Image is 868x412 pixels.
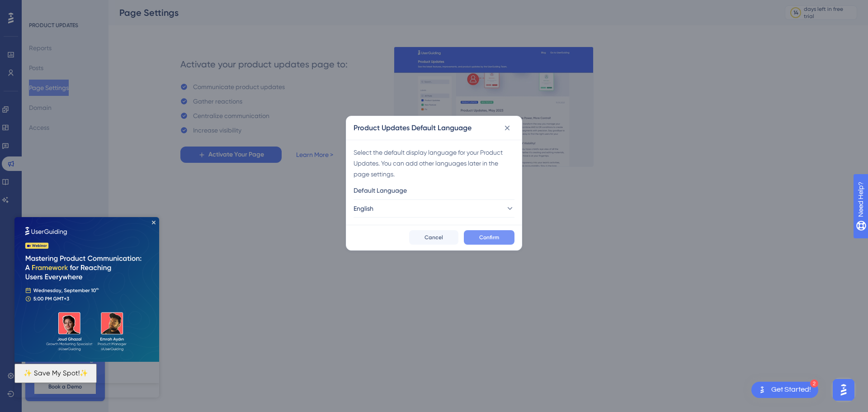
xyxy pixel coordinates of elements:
span: Cancel [425,234,443,241]
div: Select the default display language for your Product Updates. You can add other languages later i... [354,147,514,180]
iframe: UserGuiding AI Assistant Launcher [830,376,857,403]
span: Default Language [354,185,407,196]
div: Close Preview [137,4,141,7]
h2: Product Updates Default Language [354,123,472,133]
img: launcher-image-alternative-text [757,384,768,395]
div: Get Started! [771,385,811,395]
div: 2 [810,379,818,388]
span: Confirm [479,234,499,241]
span: Need Help? [21,2,57,13]
span: English [354,203,373,214]
div: Open Get Started! checklist, remaining modules: 2 [751,382,818,398]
